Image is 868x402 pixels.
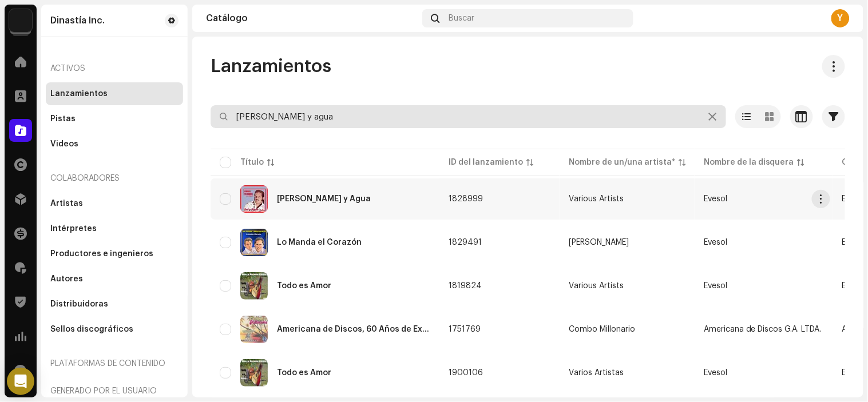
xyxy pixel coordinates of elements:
[277,238,362,246] div: Lo Manda el Corazón
[50,224,97,233] div: Intérpretes
[842,195,866,203] span: Evesol
[569,238,629,246] div: [PERSON_NAME]
[569,369,624,377] div: Varios Artistas
[46,192,183,215] re-m-nav-item: Artistas
[449,325,481,333] span: 1751769
[704,282,727,290] span: Evesol
[240,229,268,256] img: 1036bf33-6b91-4ff8-a7d2-3b58b9807556
[569,157,675,168] div: Nombre de un/una artista*
[704,238,727,246] span: Evesol
[449,282,482,290] span: 1819824
[449,157,523,168] div: ID del lanzamiento
[211,55,331,78] span: Lanzamientos
[449,238,482,246] span: 1829491
[46,133,183,156] re-m-nav-item: Videos
[46,55,183,82] re-a-nav-header: Activos
[842,238,866,246] span: Evesol
[277,325,430,333] div: Americana de Discos, 60 Años de Éxitos
[50,274,83,284] div: Autores
[704,195,727,203] span: Evesol
[569,195,685,203] span: Various Artists
[46,108,183,130] re-m-nav-item: Pistas
[46,318,183,341] re-m-nav-item: Sellos discográficos
[277,195,371,203] div: Sal y Agua
[831,9,850,27] div: Y
[46,293,183,316] re-m-nav-item: Distribuidoras
[704,325,822,333] span: Americana de Discos G.A. LTDA.
[240,316,268,343] img: 7ccf97f7-c81d-4b07-ab2e-696292f464d8
[50,199,83,208] div: Artistas
[7,368,34,395] div: Open Intercom Messenger
[50,249,153,258] div: Productores e ingenieros
[449,369,483,377] span: 1900106
[569,369,685,377] span: Varios Artistas
[569,282,685,290] span: Various Artists
[50,16,105,25] div: Dinastía Inc.
[704,157,794,168] div: Nombre de la disquera
[46,165,183,192] re-a-nav-header: Colaboradores
[240,272,268,300] img: 205dbc2c-b2f8-4fa7-bd3e-1c5fc5f2847f
[277,369,331,377] div: Todo es Amor
[46,268,183,290] re-m-nav-item: Autores
[842,369,866,377] span: Evesol
[240,185,268,213] img: c30ebcc7-bd51-48e2-a2b6-9104c216336c
[449,195,483,203] span: 1828999
[50,89,108,98] div: Lanzamientos
[50,325,133,334] div: Sellos discográficos
[569,325,685,333] span: Combo Millonario
[240,359,268,387] img: 7b13efe2-3459-4429-a263-7fae06cb0983
[569,282,624,290] div: Various Artists
[206,14,418,23] div: Catálogo
[50,140,78,149] div: Videos
[277,282,331,290] div: Todo es Amor
[569,195,624,203] div: Various Artists
[569,325,635,333] div: Combo Millonario
[46,242,183,265] re-m-nav-item: Productores e ingenieros
[842,282,866,290] span: Evesol
[211,105,726,128] input: Buscar
[50,300,108,309] div: Distribuidoras
[46,217,183,240] re-m-nav-item: Intérpretes
[704,369,727,377] span: Evesol
[240,157,264,168] div: Título
[569,238,685,246] span: Julio Jaramillo
[50,114,76,124] div: Pistas
[449,14,475,23] span: Buscar
[9,9,32,32] img: 48257be4-38e1-423f-bf03-81300282f8d9
[46,82,183,105] re-m-nav-item: Lanzamientos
